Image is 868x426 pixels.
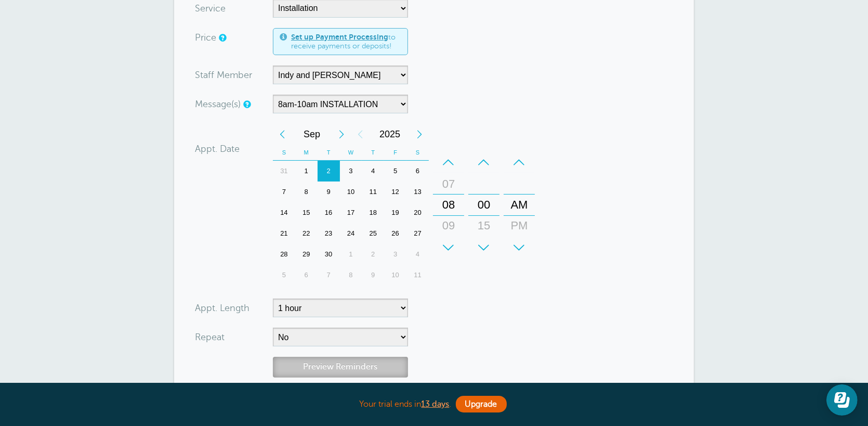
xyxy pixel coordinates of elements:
[406,202,429,223] div: Saturday, September 20
[362,145,384,161] th: T
[351,124,370,145] div: Previous Year
[273,223,295,244] div: Sunday, September 21
[384,223,406,244] div: Friday, September 26
[471,215,496,236] div: 15
[295,182,318,202] div: Monday, September 8
[340,182,362,202] div: 10
[340,202,362,223] div: 17
[340,161,362,182] div: 3
[273,182,295,202] div: 7
[406,223,429,244] div: 27
[384,161,406,182] div: Friday, September 5
[273,202,295,223] div: Sunday, September 14
[456,396,507,412] a: Upgrade
[384,202,406,223] div: 19
[295,265,318,286] div: 6
[295,223,318,244] div: Monday, September 22
[468,152,499,258] div: Minutes
[362,202,384,223] div: Thursday, September 18
[273,202,295,223] div: 14
[174,393,694,416] div: Your trial ends in .
[295,244,318,265] div: Monday, September 29
[471,236,496,257] div: 30
[362,244,384,265] div: Thursday, October 2
[318,244,340,265] div: Tuesday, September 30
[433,152,464,258] div: Hours
[318,265,340,286] div: Tuesday, October 7
[295,182,318,202] div: 8
[384,161,406,182] div: 5
[195,144,240,153] label: Appt. Date
[406,265,429,286] div: Saturday, October 11
[340,265,362,286] div: 8
[384,265,406,286] div: Friday, October 10
[384,145,406,161] th: F
[195,33,216,42] label: Price
[406,223,429,244] div: Saturday, September 27
[406,161,429,182] div: 6
[362,182,384,202] div: 11
[195,332,225,342] label: Repeat
[318,244,340,265] div: 30
[295,145,318,161] th: M
[195,99,241,109] label: Message(s)
[362,202,384,223] div: 18
[318,161,340,182] div: 2
[406,145,429,161] th: S
[273,265,295,286] div: Sunday, October 5
[318,182,340,202] div: 9
[291,33,401,51] span: to receive payments or deposits!
[340,182,362,202] div: Wednesday, September 10
[273,357,408,377] a: Preview Reminders
[436,174,461,195] div: 07
[362,223,384,244] div: Thursday, September 25
[406,244,429,265] div: Saturday, October 4
[295,202,318,223] div: Monday, September 15
[384,223,406,244] div: 26
[273,223,295,244] div: 21
[406,202,429,223] div: 20
[295,161,318,182] div: 1
[362,244,384,265] div: 2
[332,124,351,145] div: Next Month
[291,33,388,41] a: Set up Payment Processing
[340,223,362,244] div: Wednesday, September 24
[362,265,384,286] div: Thursday, October 9
[295,202,318,223] div: 15
[318,182,340,202] div: Tuesday, September 9
[370,124,410,145] span: 2025
[243,101,249,108] a: Simple templates and custom messages will use the reminder schedule set under Settings > Reminder...
[384,244,406,265] div: 3
[318,202,340,223] div: Tuesday, September 16
[195,303,249,313] label: Appt. Length
[384,244,406,265] div: Friday, October 3
[362,265,384,286] div: 9
[436,236,461,257] div: 10
[422,399,450,409] b: 13 days
[507,215,532,236] div: PM
[318,202,340,223] div: 16
[219,34,225,41] a: An optional price for the appointment. If you set a price, you can include a payment link in your...
[362,161,384,182] div: 4
[273,265,295,286] div: 5
[195,70,252,80] label: Staff Member
[340,202,362,223] div: Wednesday, September 17
[318,265,340,286] div: 7
[195,4,226,13] label: Service
[273,145,295,161] th: S
[295,244,318,265] div: 29
[273,244,295,265] div: Sunday, September 28
[340,161,362,182] div: Wednesday, September 3
[295,223,318,244] div: 22
[826,384,858,416] iframe: Resource center
[273,161,295,182] div: Sunday, August 31
[406,265,429,286] div: 11
[273,124,292,145] div: Previous Month
[273,161,295,182] div: 31
[362,161,384,182] div: Thursday, September 4
[436,195,461,215] div: 08
[384,265,406,286] div: 10
[410,124,429,145] div: Next Year
[406,161,429,182] div: Saturday, September 6
[340,145,362,161] th: W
